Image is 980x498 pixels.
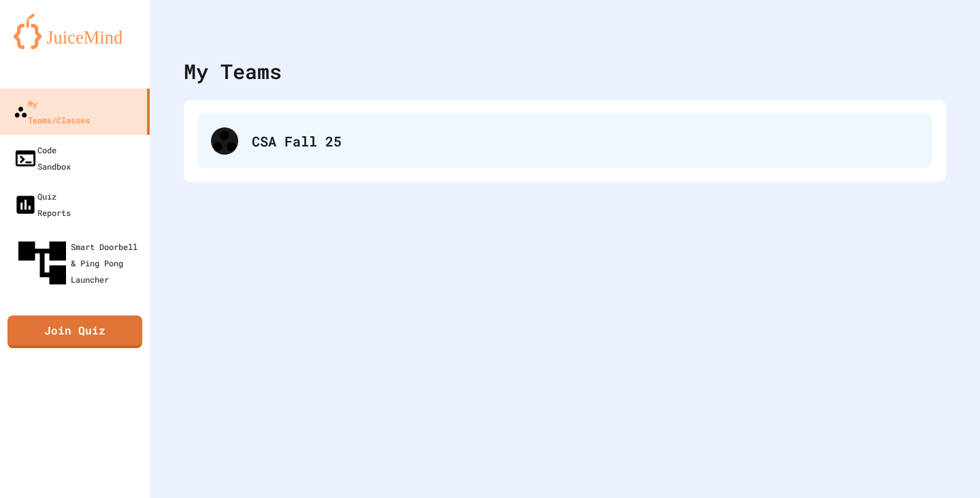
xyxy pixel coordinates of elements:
div: CSA Fall 25 [197,114,932,168]
img: logo-orange.svg [14,14,136,49]
div: Smart Doorbell & Ping Pong Launcher [14,234,144,292]
div: CSA Fall 25 [252,131,919,151]
div: My Teams/Classes [14,95,90,128]
div: Code Sandbox [14,142,71,174]
a: Join Quiz [7,315,142,348]
div: Quiz Reports [14,188,71,221]
div: My Teams [184,56,282,87]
